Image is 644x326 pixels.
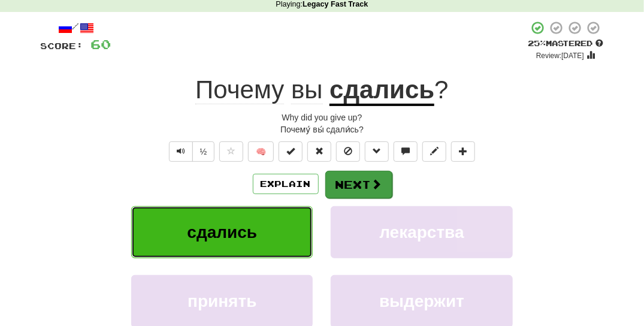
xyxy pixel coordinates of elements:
[536,52,584,60] small: Review: [DATE]
[307,141,331,162] button: Reset to 0% Mastered (alt+r)
[192,141,215,162] button: ½
[167,141,215,162] div: Text-to-speech controls
[336,141,360,162] button: Ignore sentence (alt+i)
[91,37,111,52] span: 60
[188,292,256,310] span: принять
[331,206,512,258] button: лекарства
[365,141,389,162] button: Grammar (alt+g)
[329,76,434,106] u: сдались
[394,141,418,162] button: Discuss sentence (alt+u)
[169,141,193,162] button: Play sentence audio (ctl+space)
[528,38,546,48] span: 25 %
[41,111,604,123] div: Why did you give up?
[131,206,313,258] button: сдались
[291,76,323,104] span: вы
[41,123,604,135] div: Почему́ вы́ сдали́сь?
[379,292,464,310] span: выдержит
[253,174,319,194] button: Explain
[195,76,284,104] span: Почему
[187,223,257,242] span: сдались
[279,141,303,162] button: Set this sentence to 100% Mastered (alt+m)
[422,141,446,162] button: Edit sentence (alt+d)
[434,76,448,104] span: ?
[379,223,464,242] span: лекарства
[528,38,604,49] div: Mastered
[41,20,111,35] div: /
[451,141,475,162] button: Add to collection (alt+a)
[248,141,274,162] button: 🧠
[41,41,84,51] span: Score:
[325,171,392,198] button: Next
[219,141,243,162] button: Favorite sentence (alt+f)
